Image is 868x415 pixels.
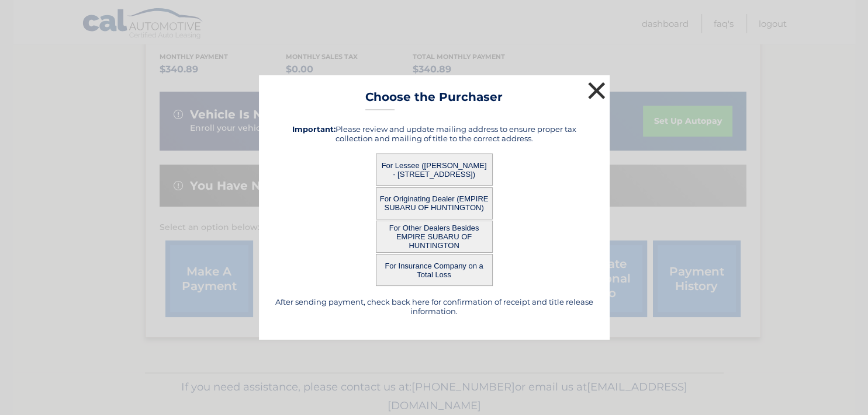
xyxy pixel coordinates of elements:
[376,187,493,219] button: For Originating Dealer (EMPIRE SUBARU OF HUNTINGTON)
[376,221,493,253] button: For Other Dealers Besides EMPIRE SUBARU OF HUNTINGTON
[585,79,608,102] button: ×
[365,90,503,110] h3: Choose the Purchaser
[376,154,493,186] button: For Lessee ([PERSON_NAME] - [STREET_ADDRESS])
[274,124,595,143] h5: Please review and update mailing address to ensure proper tax collection and mailing of title to ...
[292,124,336,134] strong: Important:
[376,254,493,286] button: For Insurance Company on a Total Loss
[274,297,595,316] h5: After sending payment, check back here for confirmation of receipt and title release information.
